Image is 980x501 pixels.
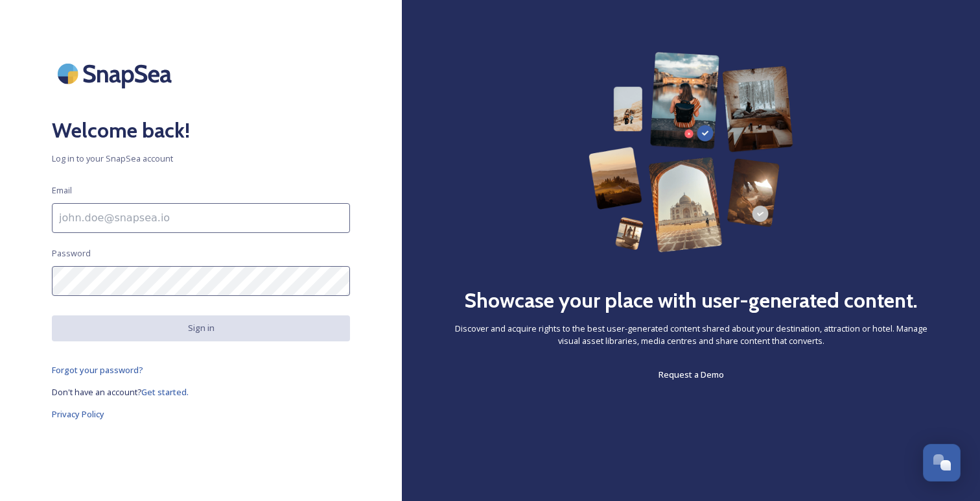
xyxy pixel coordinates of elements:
span: Log in to your SnapSea account [52,153,350,165]
img: SnapSea Logo [52,52,181,95]
button: Open Chat [923,444,961,482]
a: Don't have an account?Get started. [52,384,350,400]
button: Sign in [52,315,350,341]
h2: Showcase your place with user-generated content. [464,285,918,316]
span: Request a Demo [659,369,724,380]
a: Request a Demo [659,367,724,382]
span: Get started. [141,386,189,398]
a: Privacy Policy [52,406,350,422]
span: Don't have an account? [52,386,141,398]
span: Forgot your password? [52,364,143,376]
h2: Welcome back! [52,115,350,146]
img: 63b42ca75bacad526042e722_Group%20154-p-800.png [589,52,793,252]
input: john.doe@snapsea.io [52,203,350,233]
a: Forgot your password? [52,362,350,378]
span: Discover and acquire rights to the best user-generated content shared about your destination, att... [454,323,928,347]
span: Email [52,184,72,197]
span: Privacy Policy [52,408,104,420]
span: Password [52,247,91,260]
